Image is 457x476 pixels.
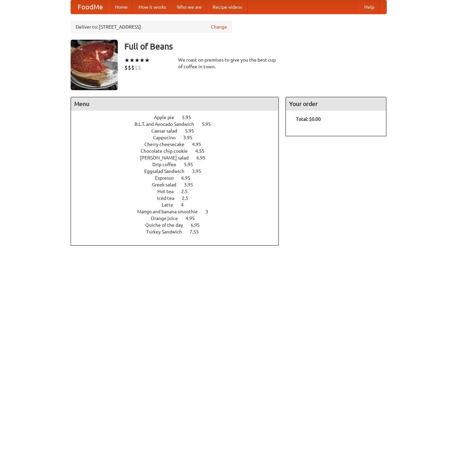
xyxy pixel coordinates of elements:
a: Caesar salad 5.95 [151,128,206,134]
span: 5.95 [184,162,200,167]
span: 6.95 [181,175,197,181]
li: ★ [135,57,140,64]
span: Drip coffee [152,162,183,167]
li: $ [128,64,131,71]
span: 3.95 [183,135,199,140]
a: Espresso 6.95 [155,175,203,181]
li: $ [138,64,141,71]
span: 5.95 [182,115,198,120]
a: Drip coffee 5.95 [152,162,205,167]
a: Iced tea 2.5 [157,195,201,201]
li: ★ [124,57,129,64]
a: Hot tea 2.5 [157,189,200,194]
li: $ [131,64,135,71]
span: Greek salad [152,182,183,187]
span: [PERSON_NAME] salad [140,155,195,160]
span: 6.95 [196,155,212,160]
span: 6.95 [191,222,206,228]
a: Greek salad 3.95 [152,182,205,187]
span: 4.55 [195,148,211,154]
div: We roast on premises to give you the best cup of coffee in town. [178,57,279,70]
span: Turkey Sandwich [146,229,189,234]
span: 2.5 [182,195,195,201]
span: 5.95 [202,121,218,127]
a: Recipe videos [207,0,247,14]
li: ★ [145,57,150,64]
a: Who we are [172,0,207,14]
span: Latte [162,202,180,208]
span: Cappucino [153,135,182,140]
span: Quiche of the day [145,222,190,228]
li: $ [124,64,128,71]
a: Quiche of the day 6.95 [145,222,212,228]
a: FoodMe [71,0,110,14]
span: Iced tea [157,195,181,201]
a: [PERSON_NAME] salad 6.95 [140,155,218,160]
h4: Your order [286,97,386,111]
a: How it works [133,0,172,14]
span: 3.95 [184,182,200,187]
h4: Menu [71,97,279,111]
a: Chocolate chip cookie 4.55 [141,148,217,154]
span: Eggsalad Sandwich [144,169,191,174]
img: angular.jpg [71,40,118,90]
a: Change [211,24,227,30]
span: Mango and banana smoothie [137,209,204,214]
span: Caesar salad [151,128,184,134]
a: Orange juice 4.95 [151,216,207,221]
a: Mango and banana smoothie 3 [137,209,221,214]
span: 2.5 [181,189,194,194]
a: Latte 4 [162,202,196,208]
a: Turkey Sandwich 7.55 [146,229,211,234]
span: Apple pie [154,115,181,120]
a: Help [359,0,380,14]
li: ★ [129,57,135,64]
a: Cappucino 3.95 [153,135,205,140]
a: Home [110,0,133,14]
a: Cherry cheesecake 4.95 [144,142,214,147]
a: Apple pie 5.95 [154,115,203,120]
span: Espresso [155,175,180,181]
a: B.L.T. and Avocado Sandwich 5.95 [135,121,223,127]
span: Hot tea [157,189,180,194]
b: Total: $0.00 [296,116,321,122]
h3: Full of Beans [124,40,387,53]
span: Chocolate chip cookie [141,148,194,154]
span: 7.55 [190,229,205,234]
span: 5.95 [185,128,201,134]
div: Deliver to: [STREET_ADDRESS] [71,21,232,33]
a: Eggsalad Sandwich 3.95 [144,169,214,174]
li: $ [135,64,138,71]
span: Cherry cheesecake [144,142,191,147]
span: 3 [205,209,215,214]
span: 4 [181,202,190,208]
span: B.L.T. and Avocado Sandwich [135,121,201,127]
span: 3.95 [192,169,208,174]
span: 4.95 [186,216,201,221]
li: ★ [140,57,145,64]
span: 4.95 [192,142,208,147]
span: Orange juice [151,216,185,221]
